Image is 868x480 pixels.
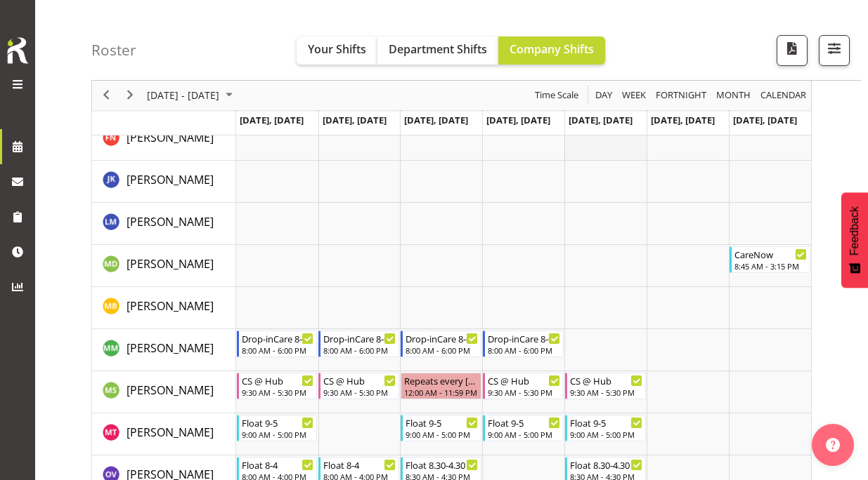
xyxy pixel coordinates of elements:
button: Previous [97,87,116,105]
div: Float 8.30-4.30 [570,458,642,472]
a: [PERSON_NAME] [127,340,214,356]
span: [PERSON_NAME] [127,425,214,440]
h4: Roster [91,42,136,58]
span: [PERSON_NAME] [127,256,214,272]
button: Filter Shifts [819,35,850,66]
span: Week [621,87,647,105]
span: calendar [759,87,808,105]
div: 12:00 AM - 11:59 PM [404,387,478,398]
button: Your Shifts [297,36,377,65]
div: Matthew Mckenzie"s event - Drop-inCare 8-6 Begin From Tuesday, October 7, 2025 at 8:00:00 AM GMT+... [318,331,399,357]
span: [PERSON_NAME] [127,298,214,314]
span: [DATE], [DATE] [651,114,715,126]
td: Lainie Montgomery resource [92,203,236,245]
div: Monique Telford"s event - Float 9-5 Begin From Friday, October 10, 2025 at 9:00:00 AM GMT+13:00 E... [565,415,646,441]
div: 9:30 AM - 5:30 PM [488,387,560,398]
div: Float 9-5 [570,415,642,429]
button: Company Shifts [498,36,605,65]
div: October 06 - 12, 2025 [142,81,241,110]
div: 8:00 AM - 6:00 PM [406,345,478,356]
span: Day [594,87,614,105]
span: [DATE], [DATE] [486,114,550,126]
div: Float 8-4 [242,458,314,472]
img: Rosterit icon logo [4,35,32,66]
div: Float 8.30-4.30 [406,458,478,472]
span: [DATE], [DATE] [240,114,304,126]
div: previous period [94,81,118,110]
div: 8:00 AM - 6:00 PM [488,345,560,356]
div: Float 8-4 [323,458,396,472]
span: [DATE], [DATE] [569,114,633,126]
button: Fortnight [654,87,709,105]
a: [PERSON_NAME] [127,424,214,441]
div: CS @ Hub [242,373,314,387]
span: [DATE], [DATE] [733,114,797,126]
div: Matthew Mckenzie"s event - Drop-inCare 8-6 Begin From Wednesday, October 8, 2025 at 8:00:00 AM GM... [401,331,481,357]
div: 8:00 AM - 6:00 PM [323,345,396,356]
button: Feedback - Show survey [841,192,868,288]
span: Fortnight [654,87,708,105]
div: 8:45 AM - 3:15 PM [734,260,807,272]
button: Department Shifts [377,36,498,65]
div: Marie-Claire Dickson-Bakker"s event - CareNow Begin From Sunday, October 12, 2025 at 8:45:00 AM G... [730,246,810,273]
span: Feedback [848,206,861,255]
div: Float 9-5 [406,415,478,429]
div: Matthew Mckenzie"s event - Drop-inCare 8-6 Begin From Monday, October 6, 2025 at 8:00:00 AM GMT+1... [237,331,318,357]
div: 9:00 AM - 5:00 PM [242,429,314,440]
div: Monique Telford"s event - Float 9-5 Begin From Thursday, October 9, 2025 at 9:00:00 AM GMT+13:00 ... [483,415,564,441]
a: [PERSON_NAME] [127,298,214,314]
div: 9:30 AM - 5:30 PM [570,387,642,398]
div: next period [118,81,142,110]
div: Monique Telford"s event - Float 9-5 Begin From Monday, October 6, 2025 at 9:00:00 AM GMT+13:00 En... [237,415,318,441]
span: Company Shifts [510,41,594,57]
div: 9:00 AM - 5:00 PM [488,429,560,440]
td: John Ko resource [92,161,236,203]
a: [PERSON_NAME] [127,382,214,399]
div: Monique Telford"s event - Float 9-5 Begin From Wednesday, October 8, 2025 at 9:00:00 AM GMT+13:00... [401,415,481,441]
span: [DATE], [DATE] [404,114,468,126]
span: [PERSON_NAME] [127,382,214,398]
div: CS @ Hub [323,373,396,387]
div: Mehreen Sardar"s event - CS @ Hub Begin From Tuesday, October 7, 2025 at 9:30:00 AM GMT+13:00 End... [318,373,399,399]
div: CareNow [734,247,807,261]
button: Next [121,87,140,105]
a: [PERSON_NAME] [127,213,214,230]
span: [DATE] - [DATE] [145,87,221,105]
button: Month [758,87,809,105]
button: Time Scale [533,87,581,105]
span: [PERSON_NAME] [127,340,214,356]
div: 9:30 AM - 5:30 PM [323,387,396,398]
span: [PERSON_NAME] [127,214,214,229]
div: CS @ Hub [570,373,642,387]
td: Marie-Claire Dickson-Bakker resource [92,245,236,287]
div: 9:00 AM - 5:00 PM [570,429,642,440]
div: CS @ Hub [488,373,560,387]
td: Mehreen Sardar resource [92,371,236,413]
div: Mehreen Sardar"s event - CS @ Hub Begin From Monday, October 6, 2025 at 9:30:00 AM GMT+13:00 Ends... [237,373,318,399]
span: Time Scale [533,87,580,105]
span: [PERSON_NAME] [127,130,214,145]
div: Mehreen Sardar"s event - CS @ Hub Begin From Thursday, October 9, 2025 at 9:30:00 AM GMT+13:00 En... [483,373,564,399]
td: Firdous Naqvi resource [92,119,236,161]
td: Matthew Mckenzie resource [92,329,236,371]
div: Drop-inCare 8-6 [488,331,560,345]
span: Your Shifts [308,41,366,57]
span: Department Shifts [389,41,487,57]
div: Repeats every [DATE] - [PERSON_NAME] [404,373,478,387]
div: Float 9-5 [242,415,314,429]
a: [PERSON_NAME] [127,255,214,272]
div: 8:00 AM - 6:00 PM [242,345,314,356]
div: 9:00 AM - 5:00 PM [406,429,478,440]
a: [PERSON_NAME] [127,171,214,188]
img: help-xxl-2.png [826,438,840,452]
div: Drop-inCare 8-6 [406,331,478,345]
span: [DATE], [DATE] [323,114,387,126]
div: Matthew Mckenzie"s event - Drop-inCare 8-6 Begin From Thursday, October 9, 2025 at 8:00:00 AM GMT... [483,331,564,357]
span: Month [715,87,752,105]
td: Matthew Brewer resource [92,287,236,329]
button: Timeline Day [593,87,615,105]
div: Drop-inCare 8-6 [242,331,314,345]
div: Mehreen Sardar"s event - CS @ Hub Begin From Friday, October 10, 2025 at 9:30:00 AM GMT+13:00 End... [565,373,646,399]
button: Timeline Week [620,87,649,105]
div: Drop-inCare 8-6 [323,331,396,345]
